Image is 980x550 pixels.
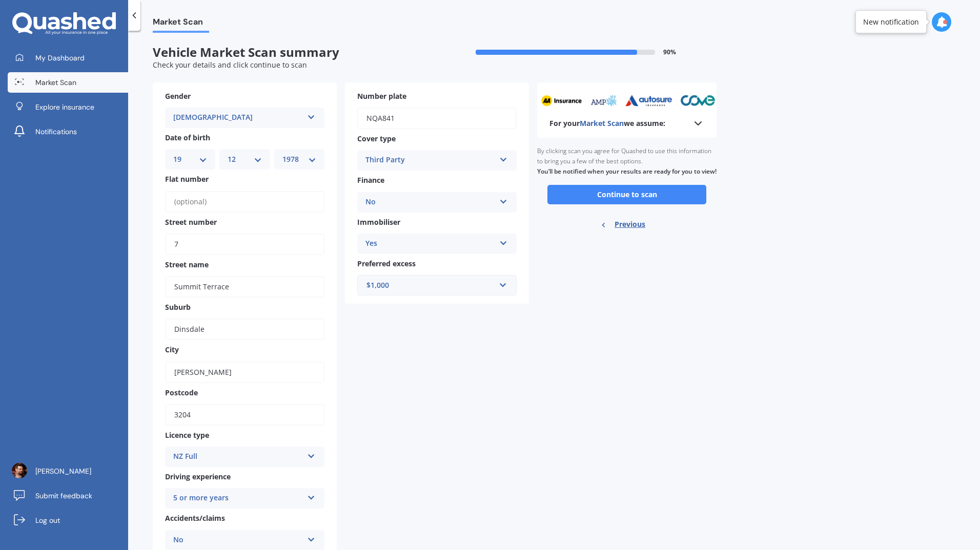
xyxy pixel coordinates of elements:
a: Log out [8,510,128,531]
span: Finance [357,176,384,185]
img: amp_sm.png [584,95,612,107]
span: Market Scan [35,77,76,88]
div: 5 or more years [173,492,303,504]
div: No [173,534,303,546]
span: Check your details and click continue to scan [153,60,307,70]
span: Number plate [357,91,406,101]
span: Postcode [165,388,198,397]
div: NZ Full [173,451,303,463]
span: Log out [35,515,60,525]
img: ACg8ocIUMpCVZ3foJtzg69va81JBEIWfO527SIkT6N44MlRIOz-9Ew8=s96-c [12,463,27,478]
span: Driving experience [165,472,231,481]
img: aa_sm.webp [535,95,576,107]
span: Cover type [357,134,396,143]
a: Market Scan [8,72,128,93]
span: Street name [165,260,209,269]
img: cove_sm.webp [675,95,710,107]
span: Immobiliser [357,217,400,227]
span: Accidents/claims [165,514,225,523]
b: You’ll be notified when your results are ready for you to view! [537,167,717,176]
a: Submit feedback [8,485,128,506]
span: Suburb [165,302,191,312]
span: My Dashboard [35,53,85,63]
span: Notifications [35,126,77,137]
b: For your we assume: [549,118,665,129]
img: autosure_sm.webp [619,95,667,107]
span: Vehicle Market Scan summary [153,45,435,60]
span: Market Scan [153,17,209,31]
div: New notification [863,17,919,27]
a: Notifications [8,121,128,142]
span: [PERSON_NAME] [35,466,91,476]
span: Gender [165,91,191,101]
div: By clicking scan you agree for Quashed to use this information to bring you a few of the best opt... [537,138,717,185]
button: Continue to scan [547,185,706,204]
a: Explore insurance [8,97,128,117]
a: My Dashboard [8,48,128,68]
div: $1,000 [366,280,495,291]
span: Submit feedback [35,491,92,501]
span: Date of birth [165,133,210,142]
span: Licence type [165,430,209,440]
span: Street number [165,217,217,227]
div: No [365,196,495,208]
input: (optional) [165,191,324,213]
span: Flat number [165,175,209,184]
span: City [165,345,179,355]
span: Previous [615,217,645,232]
span: Market Scan [580,118,624,128]
span: Preferred excess [357,259,416,268]
span: Explore insurance [35,102,94,112]
span: 90 % [663,49,676,56]
div: Third Party [365,154,495,166]
div: Yes [365,238,495,250]
a: [PERSON_NAME] [8,461,128,481]
div: [DEMOGRAPHIC_DATA] [173,112,303,124]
